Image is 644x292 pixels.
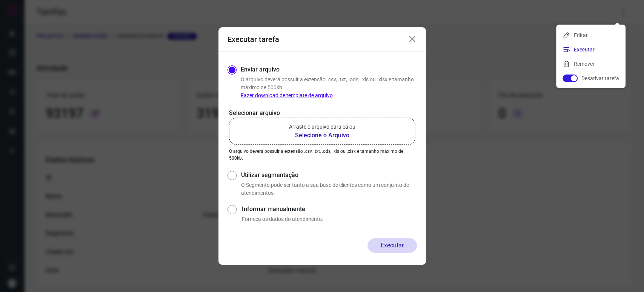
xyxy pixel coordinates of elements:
p: O Segmento pode ser tanto a sua base de clientes como um conjunto de atendimentos. [241,181,417,197]
p: Forneça os dados do atendimento. [242,215,417,223]
label: Enviar arquivo [241,65,280,74]
li: Editar [556,29,625,41]
li: Executar [556,43,625,56]
a: Fazer download de template de arquivo [241,92,333,98]
label: Informar manualmente [242,205,417,214]
p: Arraste o arquivo para cá ou [289,123,355,131]
button: Executar [367,238,417,253]
p: O arquivo deverá possuir a extensão .csv, .txt, .ods, .xls ou .xlsx e tamanho máximo de 500kb. [229,148,415,162]
li: Remover [556,58,625,70]
p: O arquivo deverá possuir a extensão .csv, .txt, .ods, .xls ou .xlsx e tamanho máximo de 500kb. [241,76,417,99]
b: Selecione o Arquivo [289,131,355,140]
p: Selecionar arquivo [229,109,415,118]
label: Utilizar segmentação [241,171,417,180]
li: Desativar tarefa [556,72,625,84]
h3: Executar tarefa [227,35,279,44]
